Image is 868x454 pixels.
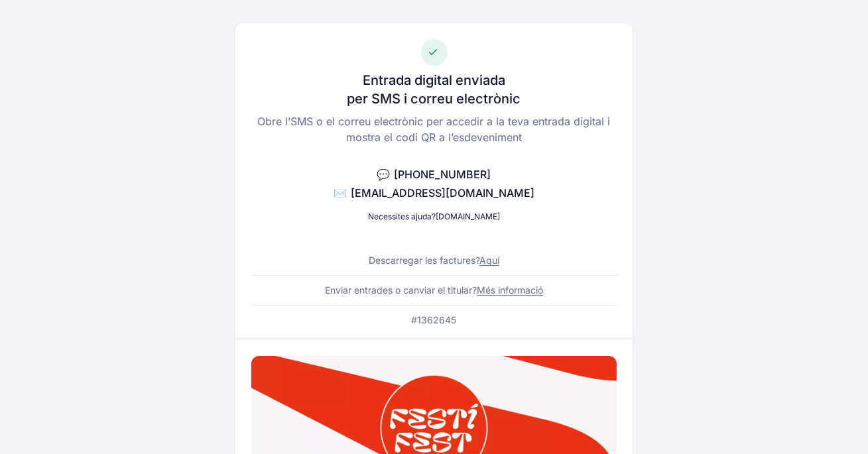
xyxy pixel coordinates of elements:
span: 💬 [377,168,391,181]
a: Més informació [477,284,543,296]
span: Necessites ajuda? [368,211,436,221]
p: #1362645 [412,313,457,327]
h3: per SMS i correu electrònic [347,89,521,108]
p: Enviar entrades o canviar el titular? [325,284,543,297]
span: [EMAIL_ADDRESS][DOMAIN_NAME] [351,186,534,199]
p: Descarregar les factures? [369,254,499,267]
a: Aquí [479,255,499,266]
h3: Entrada digital enviada [363,71,505,89]
a: [DOMAIN_NAME] [436,211,500,221]
span: ✉️ [334,186,347,199]
span: [PHONE_NUMBER] [395,168,491,181]
p: Obre l’SMS o el correu electrònic per accedir a la teva entrada digital i mostra el codi QR a l’e... [251,113,617,145]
